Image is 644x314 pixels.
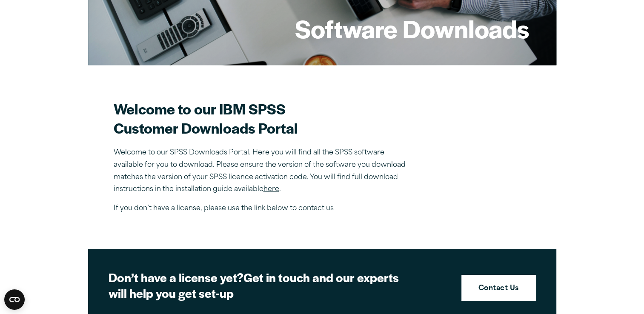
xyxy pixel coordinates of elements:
p: Welcome to our SPSS Downloads Portal. Here you will find all the SPSS software available for you ... [114,147,412,196]
p: If you don’t have a license, please use the link below to contact us [114,203,412,215]
a: Contact Us [461,275,536,301]
h2: Welcome to our IBM SPSS Customer Downloads Portal [114,99,412,137]
strong: Don’t have a license yet? [109,268,243,285]
h1: Software Downloads [295,12,529,45]
a: here [263,186,279,193]
button: Open CMP widget [4,289,25,310]
h2: Get in touch and our experts will help you get set-up [109,269,406,301]
strong: Contact Us [478,283,519,294]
